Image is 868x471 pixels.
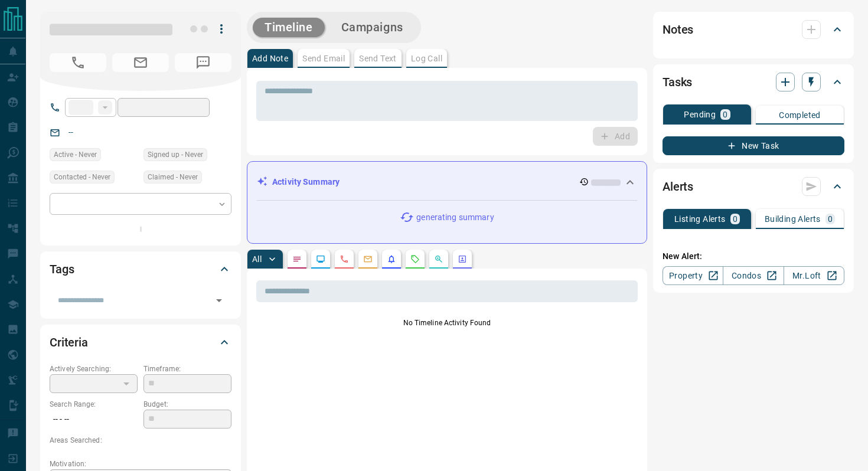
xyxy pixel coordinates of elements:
[733,215,738,223] p: 0
[784,266,844,285] a: Mr.Loft
[50,328,231,356] div: Criteria
[50,53,106,72] span: No Number
[143,364,231,374] p: Timeframe:
[663,172,844,201] div: Alerts
[410,254,420,264] svg: Requests
[50,410,138,429] p: -- - --
[340,254,349,264] svg: Calls
[363,254,373,264] svg: Emails
[663,15,844,44] div: Notes
[316,254,325,264] svg: Lead Browsing Activity
[663,73,692,91] h2: Tasks
[458,254,467,264] svg: Agent Actions
[252,54,288,63] p: Add Note
[54,171,110,183] span: Contacted - Never
[50,364,138,374] p: Actively Searching:
[663,68,844,96] div: Tasks
[148,149,203,161] span: Signed up - Never
[252,255,262,263] p: All
[663,266,723,285] a: Property
[257,171,637,193] div: Activity Summary
[50,435,231,446] p: Areas Searched:
[50,333,88,352] h2: Criteria
[50,260,74,279] h2: Tags
[779,111,821,119] p: Completed
[256,318,638,328] p: No Timeline Activity Found
[663,136,844,155] button: New Task
[143,399,231,410] p: Budget:
[416,211,494,224] p: generating summary
[50,459,231,469] p: Motivation:
[272,176,340,188] p: Activity Summary
[148,171,198,183] span: Claimed - Never
[828,215,833,223] p: 0
[434,254,443,264] svg: Opportunities
[674,215,726,223] p: Listing Alerts
[765,215,821,223] p: Building Alerts
[329,18,415,37] button: Campaigns
[50,399,138,410] p: Search Range:
[684,110,716,119] p: Pending
[663,177,693,196] h2: Alerts
[723,110,727,119] p: 0
[723,266,784,285] a: Condos
[387,254,396,264] svg: Listing Alerts
[663,20,693,39] h2: Notes
[211,292,227,309] button: Open
[50,255,231,283] div: Tags
[68,127,73,137] a: --
[292,254,302,264] svg: Notes
[253,18,325,37] button: Timeline
[175,53,231,72] span: No Number
[54,149,97,161] span: Active - Never
[112,53,169,72] span: No Email
[663,250,844,263] p: New Alert:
